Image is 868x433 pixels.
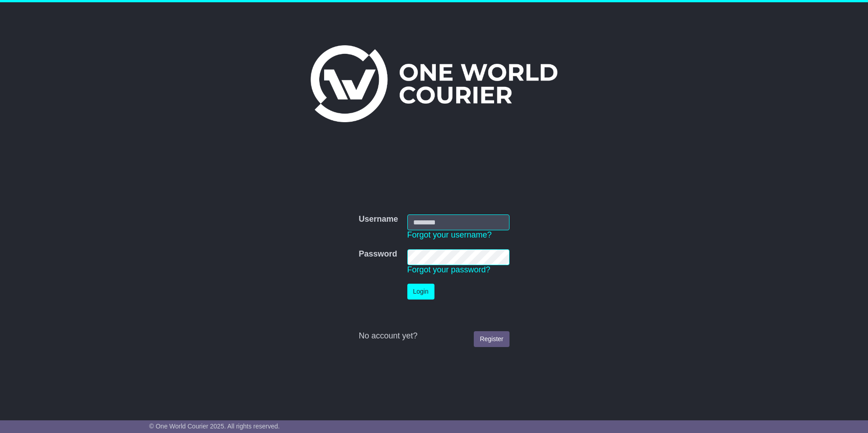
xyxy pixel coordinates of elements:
img: One World [311,45,557,122]
button: Login [407,284,434,300]
a: Forgot your username? [407,230,492,239]
div: No account yet? [359,331,509,341]
label: Username [359,214,398,224]
label: Password [359,249,397,259]
span: © One World Courier 2025. All rights reserved. [149,423,280,430]
a: Forgot your password? [407,265,491,274]
a: Register [474,331,509,347]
